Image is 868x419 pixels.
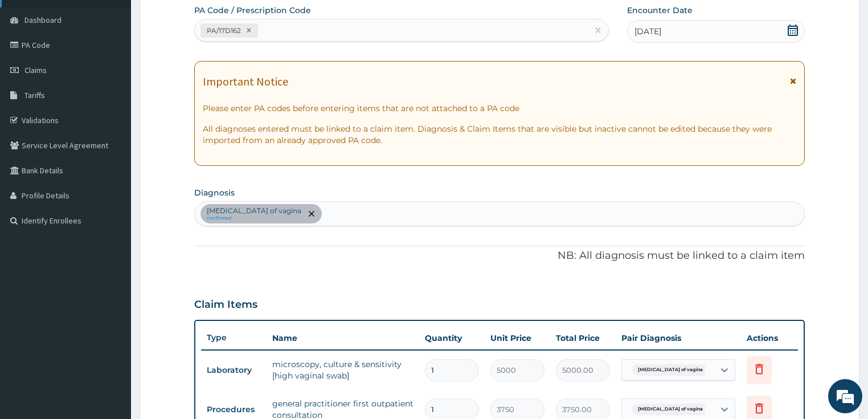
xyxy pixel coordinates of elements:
[201,360,267,381] td: Laboratory
[203,123,797,146] p: All diagnoses entered must be linked to a claim item. Diagnosis & Claim Items that are visible bu...
[203,103,797,114] p: Please enter PA codes before entering items that are not attached to a PA code
[634,26,661,37] span: [DATE]
[419,327,485,349] th: Quantity
[194,187,235,198] label: Diagnosis
[632,364,709,376] span: [MEDICAL_DATA] of vagina
[267,353,420,387] td: microscopy, culture & sensitivity [high vaginal swab]
[632,404,709,415] span: [MEDICAL_DATA] of vagina
[306,209,317,219] span: remove selection option
[267,327,420,349] th: Name
[203,75,288,88] h1: Important Notice
[741,327,798,349] th: Actions
[616,327,741,349] th: Pair Diagnosis
[194,299,257,311] h3: Claim Items
[24,15,62,25] span: Dashboard
[194,249,805,263] p: NB: All diagnosis must be linked to a claim item
[187,6,214,33] div: Minimize live chat window
[203,24,243,37] div: PA/17D162
[24,65,47,75] span: Claims
[24,90,45,100] span: Tariffs
[207,206,301,215] p: [MEDICAL_DATA] of vagina
[6,290,217,329] textarea: Type your message and hit 'Enter'
[66,133,157,248] span: We're online!
[201,327,267,348] th: Type
[194,5,311,16] label: PA Code / Prescription Code
[627,5,693,16] label: Encounter Date
[207,215,301,221] small: confirmed
[550,327,616,349] th: Total Price
[485,327,550,349] th: Unit Price
[59,64,191,79] div: Chat with us now
[21,57,46,86] img: d_794563401_company_1708531726252_794563401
